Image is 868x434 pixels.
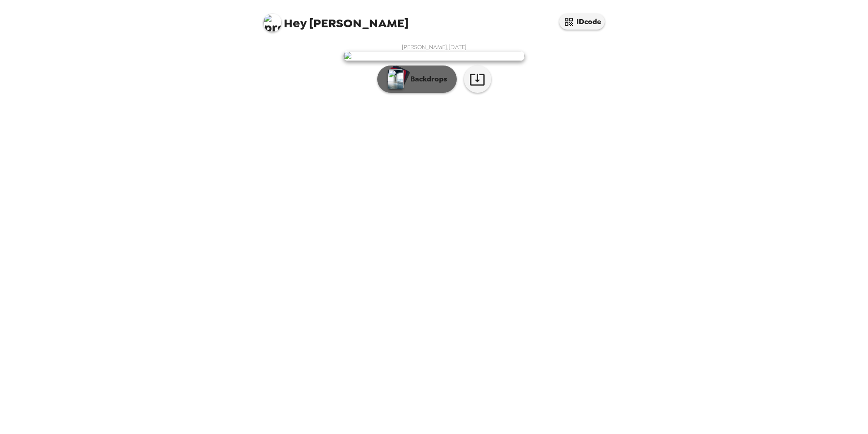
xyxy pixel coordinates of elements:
span: [PERSON_NAME] , [DATE] [402,43,467,51]
button: IDcode [559,14,605,30]
img: profile pic [263,14,281,32]
button: Backdrops [377,66,457,93]
p: Backdrops [406,74,447,85]
span: Hey [284,15,306,31]
span: [PERSON_NAME] [263,9,409,30]
img: user [343,51,525,61]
